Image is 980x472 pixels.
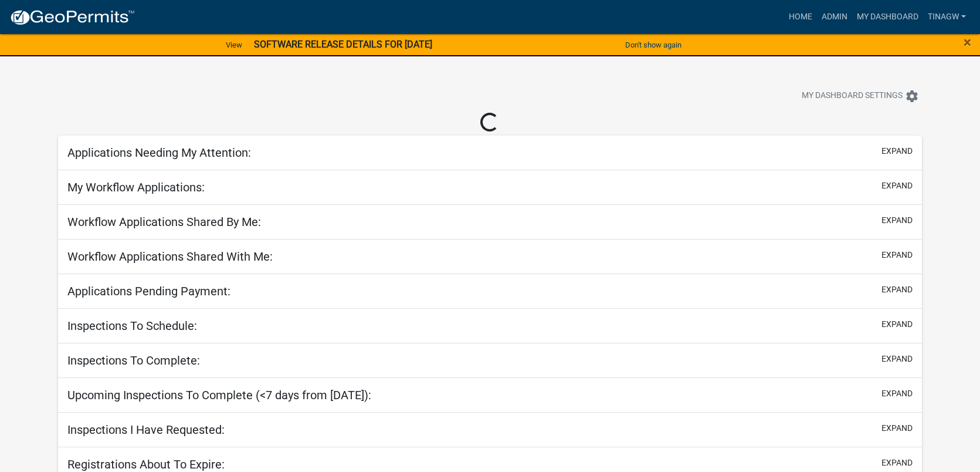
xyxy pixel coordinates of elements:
[620,35,686,55] button: Don't show again
[67,180,205,194] h5: My Workflow Applications:
[67,388,371,402] h5: Upcoming Inspections To Complete (<7 days from [DATE]):
[67,146,251,160] h5: Applications Needing My Attention:
[221,35,247,55] a: View
[817,6,852,28] a: Admin
[792,85,928,107] button: My Dashboard Settingssettings
[881,353,913,365] button: expand
[67,353,200,368] h5: Inspections To Complete:
[923,6,971,28] a: TinaGW
[881,249,913,261] button: expand
[254,39,432,50] strong: SOFTWARE RELEASE DETAILS FOR [DATE]
[881,457,913,469] button: expand
[881,387,913,400] button: expand
[905,89,919,103] i: settings
[881,145,913,157] button: expand
[67,284,230,298] h5: Applications Pending Payment:
[881,422,913,434] button: expand
[67,215,261,229] h5: Workflow Applications Shared By Me:
[964,35,971,49] button: Close
[964,34,971,50] span: ×
[881,284,913,296] button: expand
[67,319,197,333] h5: Inspections To Schedule:
[67,457,225,471] h5: Registrations About To Expire:
[881,214,913,227] button: expand
[784,6,817,28] a: Home
[67,423,225,437] h5: Inspections I Have Requested:
[881,180,913,192] button: expand
[802,89,903,103] span: My Dashboard Settings
[881,318,913,331] button: expand
[67,250,273,264] h5: Workflow Applications Shared With Me:
[852,6,923,28] a: My Dashboard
